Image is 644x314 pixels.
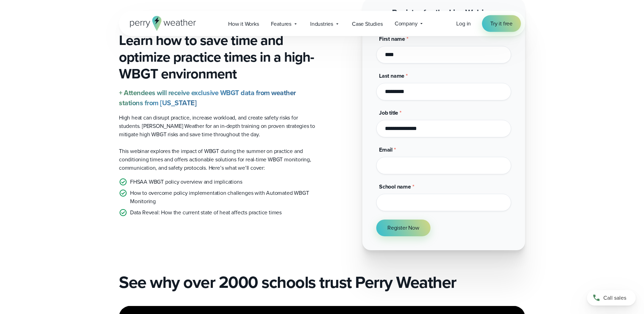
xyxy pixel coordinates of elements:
[228,20,259,28] span: How it Works
[130,208,282,217] p: Data Reveal: How the current state of heat affects practice times
[387,224,419,232] span: Register Now
[379,35,405,43] span: First name
[490,20,513,28] span: Try it free
[603,294,626,302] span: Call sales
[119,87,296,108] strong: + Attendees will receive exclusive WBGT data from weather stations from [US_STATE]
[310,20,333,28] span: Industries
[379,146,393,154] span: Email
[395,20,418,28] span: Company
[376,220,430,236] button: Register Now
[346,17,389,31] a: Case Studies
[222,17,265,31] a: How it Works
[456,20,471,28] a: Log in
[130,189,316,206] p: How to overcome policy implementation challenges with Automated WBGT Monitoring
[119,147,316,172] p: This webinar explores the impact of WBGT during the summer on practice and conditioning times and...
[119,273,525,292] h2: See why over 2000 schools trust Perry Weather
[271,20,291,28] span: Features
[379,109,398,117] span: Job title
[379,72,404,80] span: Last name
[119,32,316,82] h3: Learn how to save time and optimize practice times in a high-WBGT environment
[352,20,383,28] span: Case Studies
[587,290,636,306] a: Call sales
[392,6,496,19] strong: Register for the Live Webinar
[379,183,411,191] span: School name
[482,15,521,32] a: Try it free
[130,178,242,186] p: FHSAA WBGT policy overview and implications
[119,114,316,139] p: High heat can disrupt practice, increase workload, and create safety risks for students. [PERSON_...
